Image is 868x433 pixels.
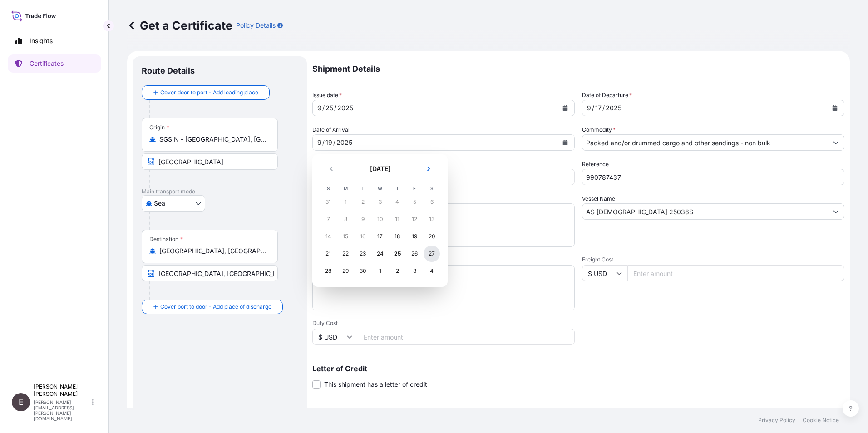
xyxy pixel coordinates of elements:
[424,194,440,210] div: Saturday, September 6, 2025
[372,263,388,279] div: Wednesday, October 1, 2025
[406,183,423,193] th: F
[389,246,405,262] div: Today, Thursday, September 25, 2025
[355,211,371,227] div: Tuesday, September 9, 2025
[389,263,405,279] div: Thursday, October 2, 2025
[389,183,406,193] th: T
[371,183,389,193] th: W
[372,228,388,245] div: Wednesday, September 17, 2025, First available date
[419,162,439,176] button: Next
[389,228,405,245] div: Thursday, September 18, 2025
[354,183,371,193] th: T
[355,228,371,245] div: Tuesday, September 16, 2025
[337,246,354,262] div: Monday, September 22, 2025
[424,228,440,245] div: Saturday, September 20, 2025
[127,18,232,33] p: Get a Certificate
[372,211,388,227] div: Wednesday, September 10, 2025
[320,183,440,280] table: September 2025
[355,194,371,210] div: Tuesday, September 2, 2025
[347,164,413,173] h2: [DATE]
[406,228,423,245] div: Friday, September 19, 2025 selected
[389,211,405,227] div: Thursday, September 11, 2025
[355,263,371,279] div: Tuesday, September 30, 2025
[320,194,336,210] div: Sunday, August 31, 2025
[406,246,423,262] div: Friday, September 26, 2025
[424,246,440,262] div: Saturday, September 27, 2025
[321,162,341,176] button: Previous
[337,194,354,210] div: Monday, September 1, 2025
[320,228,336,245] div: Sunday, September 14, 2025
[236,21,276,30] p: Policy Details
[389,194,405,210] div: Thursday, September 4, 2025
[320,183,337,193] th: S
[320,211,336,227] div: Sunday, September 7, 2025
[406,263,423,279] div: Friday, October 3, 2025
[320,263,336,279] div: Sunday, September 28, 2025
[372,194,388,210] div: Wednesday, September 3, 2025
[337,263,354,279] div: Monday, September 29, 2025
[337,211,354,227] div: Monday, September 8, 2025
[372,246,388,262] div: Wednesday, September 24, 2025
[320,246,336,262] div: Sunday, September 21, 2025
[355,246,371,262] div: Tuesday, September 23, 2025
[406,211,423,227] div: Friday, September 12, 2025
[423,183,440,193] th: S
[406,194,423,210] div: Friday, September 5, 2025
[424,211,440,227] div: Saturday, September 13, 2025
[320,162,440,280] div: September 2025
[424,263,440,279] div: Saturday, October 4, 2025
[312,154,448,287] section: Calendar
[337,183,354,193] th: M
[337,228,354,245] div: Monday, September 15, 2025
